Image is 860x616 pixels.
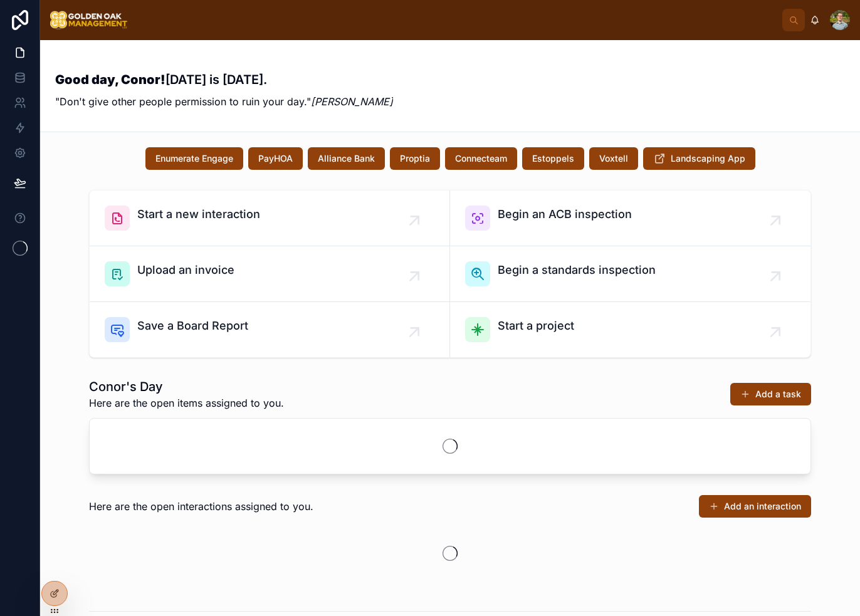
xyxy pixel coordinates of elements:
h3: [DATE] is [DATE]. [55,70,393,89]
a: Save a Board Report [90,302,450,357]
button: Add an interaction [699,495,811,518]
span: Upload an invoice [137,261,234,279]
a: Begin a standards inspection [450,246,810,302]
button: Landscaping App [643,147,755,170]
span: Begin an ACB inspection [498,206,632,223]
button: Connecteam [445,147,517,170]
button: Add a task [730,383,811,405]
button: Enumerate Engage [145,147,243,170]
span: Connecteam [455,152,507,165]
span: Start a project [498,317,574,335]
span: PayHOA [258,152,293,165]
button: Proptia [390,147,440,170]
a: Begin an ACB inspection [450,191,810,246]
a: Start a project [450,302,810,357]
button: Alliance Bank [308,147,385,170]
h1: Conor's Day [89,378,284,395]
p: "Don't give other people permission to ruin your day." [55,94,393,109]
span: Landscaping App [671,152,745,165]
span: Estoppels [532,152,574,165]
div: scrollable content [138,18,782,23]
em: [PERSON_NAME] [311,95,393,108]
img: App logo [50,10,128,30]
span: Start a new interaction [137,206,260,223]
button: PayHOA [248,147,303,170]
span: Enumerate Engage [155,152,233,165]
strong: Good day, Conor! [55,72,165,87]
span: Save a Board Report [137,317,248,335]
button: Estoppels [522,147,584,170]
a: Start a new interaction [90,191,450,246]
span: Here are the open items assigned to you. [89,395,284,410]
span: Here are the open interactions assigned to you. [89,499,313,514]
button: Voxtell [589,147,638,170]
span: Proptia [400,152,430,165]
a: Upload an invoice [90,246,450,302]
span: Alliance Bank [318,152,375,165]
span: Voxtell [599,152,628,165]
span: Begin a standards inspection [498,261,656,279]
